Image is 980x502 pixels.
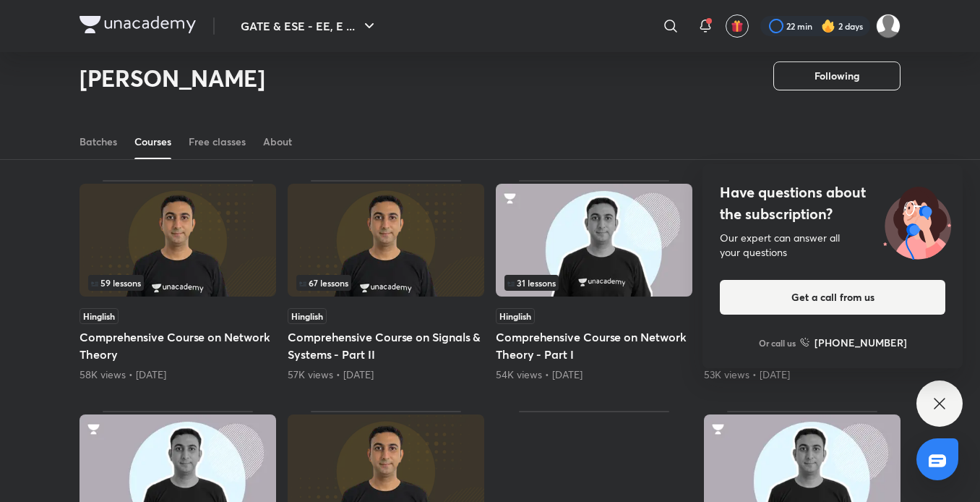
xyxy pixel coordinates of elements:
div: left [88,275,267,291]
h6: [PHONE_NUMBER] [814,335,907,350]
div: Comprehensive Course on Network Theory - Part I [496,180,692,381]
span: Hinglish [288,308,327,324]
div: left [504,275,684,291]
div: infosection [296,275,476,291]
h5: Comprehensive Course on Network Theory - Part I [496,328,692,363]
h5: Comprehensive Course on Network Theory [79,328,276,363]
div: infocontainer [88,275,267,291]
a: Courses [134,124,171,159]
h2: [PERSON_NAME] [79,64,265,93]
div: 57K views • 2 years ago [288,367,484,382]
div: Batches [79,135,117,149]
a: [PHONE_NUMBER] [800,335,907,350]
img: Thumbnail [288,184,484,297]
span: 31 lessons [507,278,556,287]
img: Juhi Yaduwanshi [876,14,901,38]
img: Thumbnail [79,184,276,297]
div: 53K views • 3 years ago [704,367,901,382]
div: Comprehensive Course on Network Theory [79,180,276,381]
span: Hinglish [496,308,535,324]
a: Company Logo [79,16,196,37]
button: Get a call from us [720,280,945,315]
div: Courses [134,135,171,149]
div: infocontainer [504,275,684,291]
div: left [296,275,476,291]
div: infosection [88,275,267,291]
div: Comprehensive Course on Signals & Systems - Part II [288,180,484,381]
button: GATE & ESE - EE, E ... [232,12,387,41]
div: infocontainer [296,275,476,291]
a: Batches [79,124,117,159]
div: 54K views • 3 years ago [496,367,692,382]
span: Hinglish [79,308,119,324]
h4: Have questions about the subscription? [720,182,945,225]
div: About [263,135,292,149]
span: Following [814,69,859,83]
img: Thumbnail [496,184,692,297]
div: 58K views • 2 years ago [79,367,276,382]
p: Or call us [759,336,796,349]
a: About [263,124,292,159]
button: Following [773,61,901,90]
img: ttu_illustration_new.svg [872,182,963,260]
div: infosection [504,275,684,291]
button: avatar [726,14,749,38]
img: streak [821,19,835,33]
img: Company Logo [79,16,196,33]
img: avatar [731,20,744,33]
span: 67 lessons [299,278,348,287]
div: Our expert can answer all your questions [720,231,945,260]
span: 59 lessons [91,278,141,287]
a: Free classes [189,124,246,159]
div: Free classes [189,135,246,149]
h5: Comprehensive Course on Signals & Systems - Part II [288,328,484,363]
